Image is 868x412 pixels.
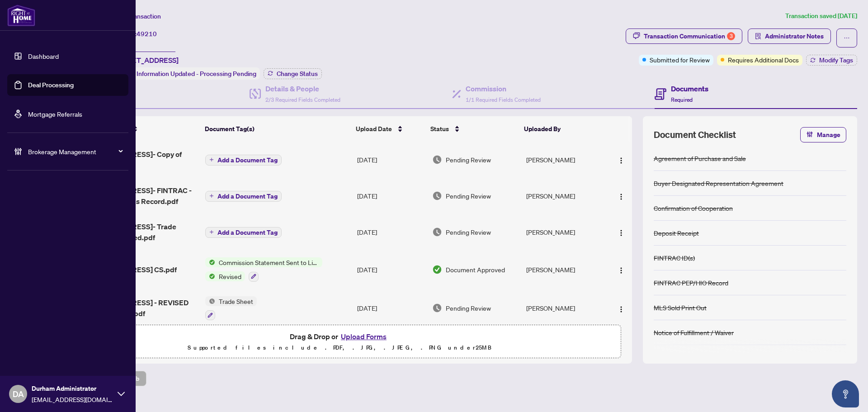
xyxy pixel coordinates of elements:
[618,193,625,200] img: Logo
[446,303,491,313] span: Pending Review
[618,306,625,313] img: Logo
[112,67,260,80] div: Status:
[432,303,442,313] img: Document Status
[7,5,35,26] img: logo
[84,185,198,207] span: [STREET_ADDRESS]- FINTRAC - Receipt Of Funds Record.pdf
[817,128,840,142] span: Manage
[58,325,621,359] span: Drag & Drop orUpload FormsSupported files include .PDF, .JPG, .JPEG, .PNG under25MB
[209,194,214,198] span: plus
[748,28,831,44] button: Administrator Notes
[832,380,859,407] button: Open asap
[523,214,605,250] td: [PERSON_NAME]
[523,142,605,178] td: [PERSON_NAME]
[446,155,491,165] span: Pending Review
[614,301,628,315] button: Logo
[728,55,799,65] span: Requires Additional Docs
[205,257,322,282] button: Status IconCommission Statement Sent to Listing BrokerageStatus IconRevised
[205,296,257,321] button: Status IconTrade Sheet
[614,189,628,203] button: Logo
[432,265,442,275] img: Document Status
[466,83,541,94] h4: Commission
[264,68,322,79] button: Change Status
[205,191,282,202] button: Add a Document Tag
[80,116,201,142] th: (18) File Name
[137,70,256,78] span: Information Updated - Processing Pending
[654,278,728,288] div: FINTRAC PEP/HIO Record
[432,191,442,201] img: Document Status
[650,55,710,65] span: Submitted for Review
[354,178,429,214] td: [DATE]
[205,227,282,238] button: Add a Document Tag
[28,147,122,156] span: Brokerage Management
[113,12,161,20] span: View Transaction
[654,327,734,337] div: Notice of Fulfillment / Waiver
[755,33,761,39] span: solution
[844,35,850,41] span: ellipsis
[430,124,449,134] span: Status
[215,257,322,267] span: Commission Statement Sent to Listing Brokerage
[205,190,282,202] button: Add a Document Tag
[354,214,429,250] td: [DATE]
[84,149,198,170] span: [STREET_ADDRESS]- Copy of Cheque.pdf
[217,229,278,236] span: Add a Document Tag
[654,303,707,313] div: MLS Sold Print Out
[654,228,699,238] div: Deposit Receipt
[618,157,625,164] img: Logo
[671,96,693,103] span: Required
[785,11,857,21] article: Transaction saved [DATE]
[644,29,735,43] div: Transaction Communication
[618,229,625,237] img: Logo
[28,110,82,118] a: Mortgage Referrals
[432,155,442,165] img: Document Status
[209,157,214,162] span: plus
[806,55,857,66] button: Modify Tags
[209,230,214,234] span: plus
[205,154,282,166] button: Add a Document Tag
[614,262,628,277] button: Logo
[446,227,491,237] span: Pending Review
[523,250,605,289] td: [PERSON_NAME]
[427,116,520,142] th: Status
[432,227,442,237] img: Document Status
[28,52,59,60] a: Dashboard
[215,296,257,306] span: Trade Sheet
[356,124,392,134] span: Upload Date
[466,96,541,103] span: 1/1 Required Fields Completed
[654,253,695,263] div: FINTRAC ID(s)
[654,203,733,213] div: Confirmation of Cooperation
[205,226,282,238] button: Add a Document Tag
[654,178,783,188] div: Buyer Designated Representation Agreement
[523,289,605,328] td: [PERSON_NAME]
[626,28,742,44] button: Transaction Communication3
[800,127,846,142] button: Manage
[28,81,74,89] a: Deal Processing
[217,193,278,199] span: Add a Document Tag
[290,331,389,342] span: Drag & Drop or
[352,116,427,142] th: Upload Date
[205,271,215,281] img: Status Icon
[671,83,708,94] h4: Documents
[520,116,603,142] th: Uploaded By
[205,296,215,306] img: Status Icon
[618,267,625,274] img: Logo
[137,30,157,38] span: 49210
[614,225,628,239] button: Logo
[205,155,282,166] button: Add a Document Tag
[819,57,853,63] span: Modify Tags
[354,142,429,178] td: [DATE]
[354,289,429,328] td: [DATE]
[215,271,245,281] span: Revised
[217,157,278,163] span: Add a Document Tag
[84,297,198,319] span: [STREET_ADDRESS] - REVISED TRADE SHEET.pdf
[446,191,491,201] span: Pending Review
[523,178,605,214] td: [PERSON_NAME]
[112,55,179,66] span: [STREET_ADDRESS]
[265,96,340,103] span: 2/3 Required Fields Completed
[654,153,746,163] div: Agreement of Purchase and Sale
[765,29,824,43] span: Administrator Notes
[201,116,353,142] th: Document Tag(s)
[338,331,389,342] button: Upload Forms
[277,71,318,77] span: Change Status
[614,152,628,167] button: Logo
[32,394,113,404] span: [EMAIL_ADDRESS][DOMAIN_NAME]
